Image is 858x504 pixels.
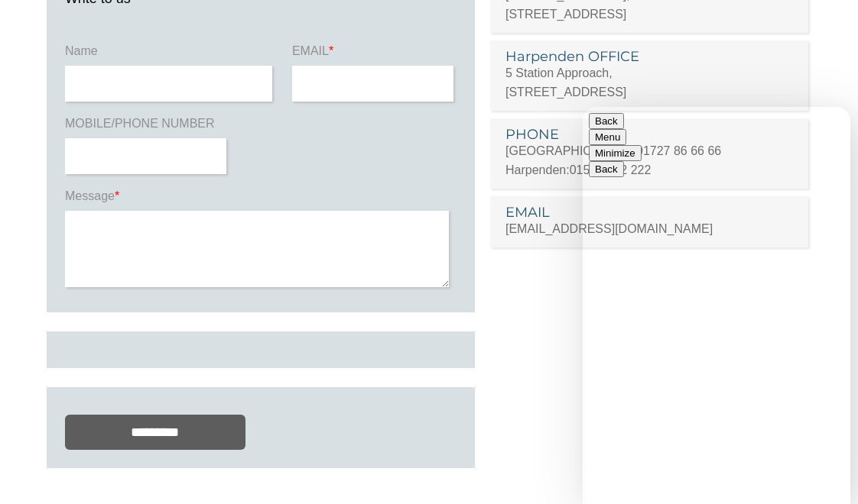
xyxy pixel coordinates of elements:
p: Harpenden: [505,160,793,179]
label: MOBILE/PHONE NUMBER [65,115,229,138]
h3: EMAIL [505,205,793,219]
h3: Harpenden OFFICE [505,50,793,63]
p: 5 Station Approach, [STREET_ADDRESS] [505,63,793,102]
label: EMAIL [292,43,457,66]
iframe: chat widget [583,107,850,504]
h3: PHONE [505,128,793,141]
a: [EMAIL_ADDRESS][DOMAIN_NAME] [505,222,713,235]
label: Name [65,43,276,66]
label: Message [65,188,457,211]
p: [GEOGRAPHIC_DATA]: [505,141,793,160]
a: 01582 822 222 [570,163,652,176]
